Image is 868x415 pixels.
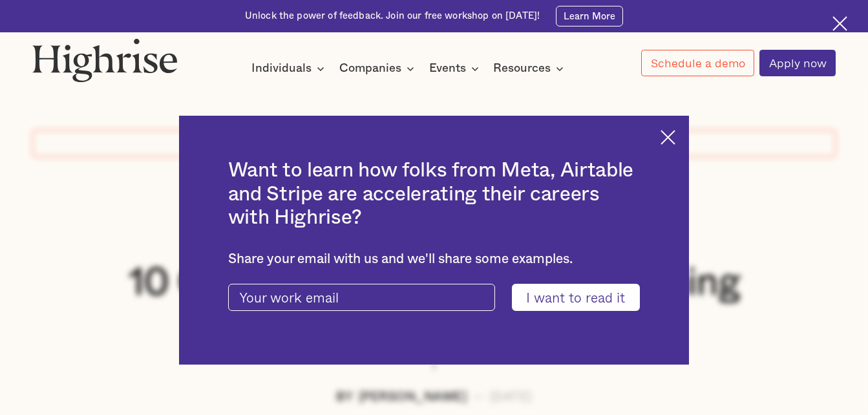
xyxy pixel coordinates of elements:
div: Companies [339,61,401,76]
div: Resources [493,61,551,76]
div: Unlock the power of feedback. Join our free workshop on [DATE]! [245,10,540,23]
a: Learn More [556,6,623,27]
div: Individuals [251,61,328,76]
div: Companies [339,61,418,76]
a: Schedule a demo [641,50,754,76]
img: Cross icon [661,130,675,145]
input: I want to read it [512,284,640,311]
img: Cross icon [832,16,847,31]
div: Individuals [251,61,312,76]
a: Apply now [759,50,835,76]
form: current-ascender-blog-article-modal-form [228,284,640,311]
input: Your work email [228,284,495,311]
img: Highrise logo [32,38,178,82]
div: Resources [493,61,567,76]
h2: Want to learn how folks from Meta, Airtable and Stripe are accelerating their careers with Highrise? [228,159,640,230]
div: Events [429,61,483,76]
div: Events [429,61,466,76]
div: Share your email with us and we'll share some examples. [228,251,640,268]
